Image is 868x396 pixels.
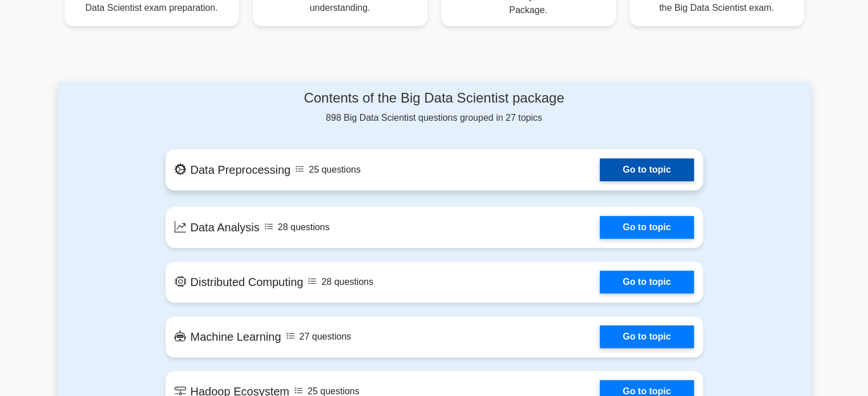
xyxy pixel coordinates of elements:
[165,90,703,107] h4: Contents of the Big Data Scientist package
[600,158,693,181] a: Go to topic
[600,325,693,348] a: Go to topic
[600,271,693,293] a: Go to topic
[600,216,693,239] a: Go to topic
[165,90,703,125] div: 898 Big Data Scientist questions grouped in 27 topics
